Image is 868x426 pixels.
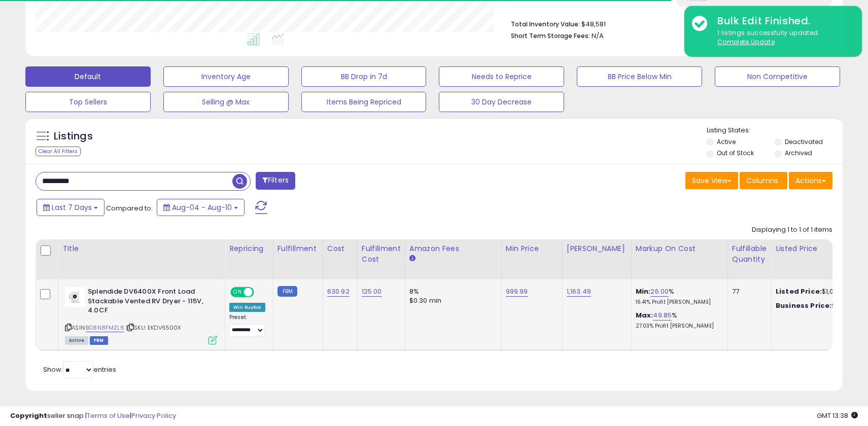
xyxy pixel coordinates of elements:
[86,324,124,332] a: B08N8FMZL6
[409,287,494,296] div: 8%
[653,310,672,321] a: 49.85
[746,175,778,186] span: Columns
[54,129,93,144] h5: Listings
[88,287,211,318] b: Splendide DV6400X Front Load Stackable Vented RV Dryer - 115V, 4.0CF
[631,239,727,279] th: The percentage added to the cost of goods (COGS) that forms the calculator for Min & Max prices.
[10,411,176,421] div: seller snap | |
[301,92,427,112] button: Items Being Repriced
[717,38,775,46] u: Complete Update
[439,66,564,87] button: Needs to Reprice
[52,202,92,212] span: Last 7 Days
[301,66,427,87] button: BB Drop in 7d
[732,287,763,296] div: 77
[327,243,353,254] div: Cost
[327,287,350,297] a: 630.92
[636,287,720,306] div: %
[636,323,720,330] p: 27.03% Profit [PERSON_NAME]
[87,411,130,420] a: Terms of Use
[511,31,590,40] b: Short Term Storage Fees:
[409,254,415,263] small: Amazon Fees.
[715,66,840,87] button: Non Competitive
[253,288,269,297] span: OFF
[229,303,265,312] div: Win BuyBox
[157,199,245,216] button: Aug-04 - Aug-10
[717,149,754,157] label: Out of Stock
[409,243,497,254] div: Amazon Fees
[62,243,221,254] div: Title
[25,92,151,112] button: Top Sellers
[732,243,767,265] div: Fulfillable Quantity
[229,243,269,254] div: Repricing
[163,66,289,87] button: Inventory Age
[37,199,105,216] button: Last 7 Days
[277,286,297,297] small: FBM
[592,31,604,41] span: N/A
[506,243,558,254] div: Min Price
[43,365,116,374] span: Show: entries
[636,287,651,296] b: Min:
[710,28,854,47] div: 1 listings successfully updated.
[172,202,232,212] span: Aug-04 - Aug-10
[229,314,265,337] div: Preset:
[126,324,181,332] span: | SKU: EKDV6500X
[362,243,401,265] div: Fulfillment Cost
[90,336,108,345] span: FBM
[506,287,528,297] a: 999.99
[650,287,669,297] a: 26.00
[36,147,81,156] div: Clear All Filters
[710,14,854,28] div: Bulk Edit Finished.
[163,92,289,112] button: Selling @ Max
[409,296,494,305] div: $0.30 min
[776,243,863,254] div: Listed Price
[776,287,822,296] b: Listed Price:
[789,172,832,189] button: Actions
[776,287,860,296] div: $1,059.07
[131,411,176,420] a: Privacy Policy
[636,299,720,306] p: 16.41% Profit [PERSON_NAME]
[65,287,217,343] div: ASIN:
[577,66,702,87] button: BB Price Below Min
[567,243,627,254] div: [PERSON_NAME]
[776,301,860,310] div: $1037.89
[752,225,832,235] div: Displaying 1 to 1 of 1 items
[511,20,580,28] b: Total Inventory Value:
[717,137,736,146] label: Active
[277,243,319,254] div: Fulfillment
[785,149,812,157] label: Archived
[256,172,295,190] button: Filters
[740,172,787,189] button: Columns
[65,336,88,345] span: All listings currently available for purchase on Amazon
[685,172,738,189] button: Save View
[439,92,564,112] button: 30 Day Decrease
[10,411,47,420] strong: Copyright
[707,126,843,135] p: Listing States:
[636,311,720,330] div: %
[636,310,653,320] b: Max:
[106,203,153,213] span: Compared to:
[785,137,823,146] label: Deactivated
[567,287,591,297] a: 1,163.49
[65,287,85,307] img: 31u-X0-k1AL._SL40_.jpg
[25,66,151,87] button: Default
[636,243,723,254] div: Markup on Cost
[817,411,858,420] span: 2025-08-18 13:38 GMT
[776,301,831,310] b: Business Price:
[362,287,382,297] a: 125.00
[231,288,244,297] span: ON
[511,17,825,29] li: $48,581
